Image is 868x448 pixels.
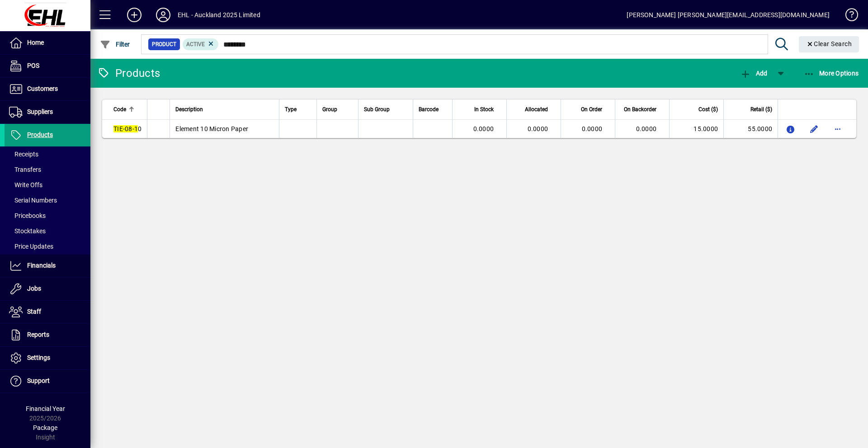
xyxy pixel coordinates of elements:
div: EHL - Auckland 2025 Limited [178,8,260,22]
div: On Order [566,104,610,114]
span: Allocated [525,104,548,114]
a: Write Offs [5,177,90,193]
div: Description [175,104,274,114]
span: Transfers [9,166,41,173]
span: 0 [113,125,142,132]
span: Customers [27,85,58,92]
div: On Backorder [621,104,665,114]
span: 0.0000 [582,125,603,132]
a: Customers [5,78,90,100]
span: Home [27,39,44,46]
div: Code [113,104,142,114]
span: Clear Search [806,40,852,47]
button: More Options [802,65,861,81]
a: Serial Numbers [5,193,90,208]
a: Reports [5,324,90,346]
span: On Backorder [624,104,656,114]
span: Products [27,131,53,138]
div: Allocated [512,104,556,114]
span: Type [285,104,297,114]
span: Staff [27,308,41,315]
span: Write Offs [9,181,42,189]
span: Serial Numbers [9,197,57,204]
span: Filter [100,41,130,48]
span: Active [186,41,205,47]
div: Barcode [419,104,447,114]
span: Sub Group [364,104,390,114]
span: Financials [27,262,56,269]
div: Products [97,66,160,80]
a: Receipts [5,146,90,162]
button: Profile [149,7,178,23]
span: Add [740,70,767,77]
span: Reports [27,331,49,338]
span: POS [27,62,39,69]
button: Add [120,7,149,23]
a: Settings [5,347,90,369]
span: Suppliers [27,108,53,115]
a: POS [5,55,90,77]
span: Barcode [419,104,439,114]
mat-chip: Activation Status: Active [183,38,219,50]
button: Clear [799,36,859,52]
span: On Order [581,104,602,114]
span: Jobs [27,285,41,292]
td: 15.0000 [669,120,723,138]
td: 55.0000 [723,120,778,138]
a: Knowledge Base [839,2,857,31]
a: Financials [5,255,90,277]
span: Retail ($) [750,104,772,114]
a: Support [5,370,90,392]
span: 0.0000 [636,125,657,132]
span: Pricebooks [9,212,46,219]
span: Code [113,104,126,114]
a: Pricebooks [5,208,90,223]
span: Description [175,104,203,114]
button: More options [830,122,845,136]
div: In Stock [458,104,502,114]
span: Receipts [9,151,38,158]
em: TIE-08-1 [113,125,138,132]
button: Edit [807,122,821,136]
span: 0.0000 [528,125,548,132]
span: Group [322,104,337,114]
span: Product [152,40,176,49]
a: Jobs [5,278,90,300]
button: Add [738,65,769,81]
a: Suppliers [5,101,90,123]
span: Settings [27,354,50,361]
a: Staff [5,301,90,323]
span: Cost ($) [698,104,718,114]
span: Support [27,377,50,384]
button: Filter [98,36,132,52]
span: More Options [804,70,859,77]
a: Stocktakes [5,223,90,239]
span: Element 10 Micron Paper [175,125,248,132]
span: Stocktakes [9,227,46,235]
span: Package [33,424,57,431]
a: Price Updates [5,239,90,254]
span: In Stock [474,104,494,114]
span: Financial Year [26,405,65,412]
div: Group [322,104,353,114]
span: Price Updates [9,243,53,250]
div: [PERSON_NAME] [PERSON_NAME][EMAIL_ADDRESS][DOMAIN_NAME] [627,8,830,22]
span: 0.0000 [473,125,494,132]
div: Sub Group [364,104,407,114]
a: Home [5,32,90,54]
div: Type [285,104,311,114]
a: Transfers [5,162,90,177]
